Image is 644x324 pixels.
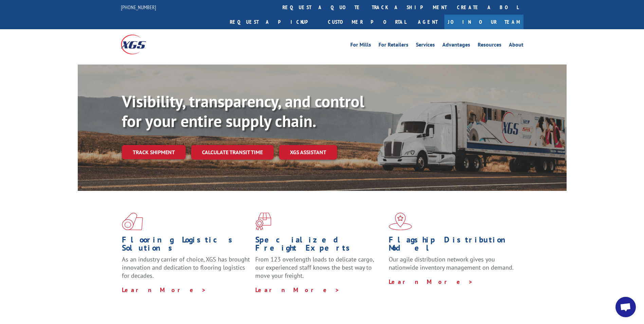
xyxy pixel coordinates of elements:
[379,42,408,50] a: For Retailers
[122,286,206,294] a: Learn More >
[121,4,156,11] a: [PHONE_NUMBER]
[191,145,274,160] a: Calculate transit time
[122,145,186,159] a: Track shipment
[255,255,384,286] p: From 123 overlength loads to delicate cargo, our experienced staff knows the best way to move you...
[442,42,470,50] a: Advantages
[350,42,371,50] a: For Mills
[416,42,435,50] a: Services
[411,15,444,29] a: Agent
[389,213,412,230] img: xgs-icon-flagship-distribution-model-red
[444,15,523,29] a: Join Our Team
[122,255,250,280] span: As an industry carrier of choice, XGS has brought innovation and dedication to flooring logistics...
[122,91,364,131] b: Visibility, transparency, and control for your entire supply chain.
[255,213,271,230] img: xgs-icon-focused-on-flooring-red
[389,255,514,271] span: Our agile distribution network gives you nationwide inventory management on demand.
[122,236,250,255] h1: Flooring Logistics Solutions
[389,278,473,286] a: Learn More >
[478,42,501,50] a: Resources
[389,236,517,255] h1: Flagship Distribution Model
[225,15,323,29] a: Request a pickup
[255,286,340,294] a: Learn More >
[122,213,143,230] img: xgs-icon-total-supply-chain-intelligence-red
[279,145,337,160] a: XGS ASSISTANT
[509,42,523,50] a: About
[255,236,384,255] h1: Specialized Freight Experts
[615,297,636,317] a: Open chat
[323,15,411,29] a: Customer Portal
